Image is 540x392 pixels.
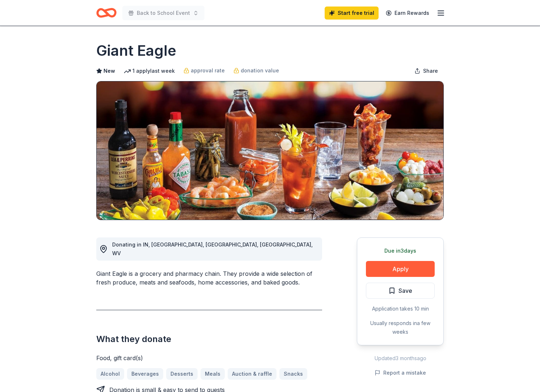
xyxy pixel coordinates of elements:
div: Food, gift card(s) [96,354,322,362]
a: Home [96,4,117,21]
a: Beverages [127,368,163,380]
div: Due in 3 days [366,246,435,255]
div: Updated 3 months ago [357,354,444,363]
button: Share [409,64,444,78]
span: Share [423,67,438,75]
h1: Giant Eagle [96,41,176,61]
span: approval rate [191,66,225,75]
a: approval rate [183,66,225,75]
a: donation value [233,66,279,75]
button: Back to School Event [122,6,204,20]
div: Giant Eagle is a grocery and pharmacy chain. They provide a wide selection of fresh produce, meat... [96,269,322,287]
a: Auction & raffle [228,368,277,380]
button: Report a mistake [375,368,426,377]
span: New [104,67,115,75]
a: Meals [201,368,225,380]
button: Save [366,283,435,299]
h2: What they donate [96,333,322,345]
span: donation value [241,66,279,75]
span: Donating in IN, [GEOGRAPHIC_DATA], [GEOGRAPHIC_DATA], [GEOGRAPHIC_DATA], WV [112,241,313,256]
span: Save [398,286,412,295]
a: Alcohol [96,368,124,380]
a: Snacks [279,368,307,380]
img: Image for Giant Eagle [97,81,443,220]
div: Application takes 10 min [366,304,435,313]
a: Start free trial [325,7,379,20]
button: Apply [366,261,435,277]
a: Desserts [166,368,198,380]
div: 1 apply last week [124,67,175,75]
span: Back to School Event [137,9,190,17]
div: Usually responds in a few weeks [366,319,435,336]
a: Earn Rewards [381,7,434,20]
